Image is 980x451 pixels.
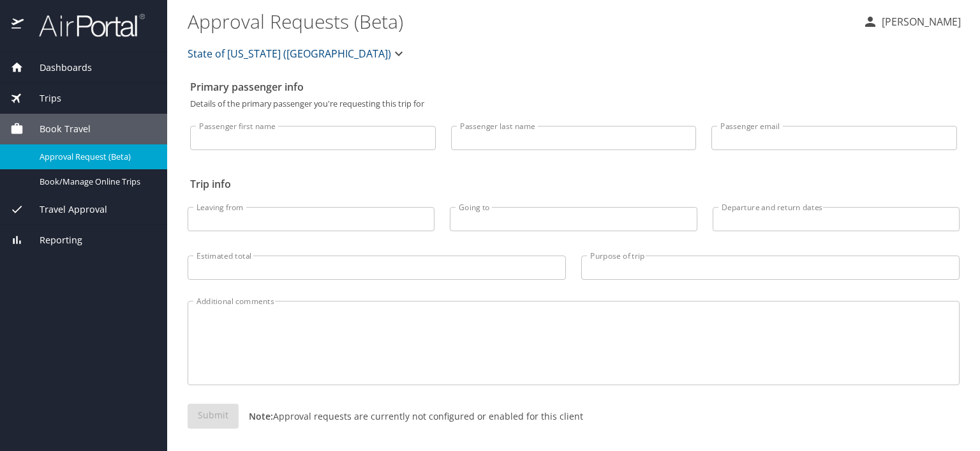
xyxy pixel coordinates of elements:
[188,45,391,63] span: State of [US_STATE] ([GEOGRAPHIC_DATA])
[24,61,92,75] span: Dashboards
[24,203,107,217] span: Travel Approval
[857,10,966,33] button: [PERSON_NAME]
[24,91,61,105] span: Trips
[24,233,82,247] span: Reporting
[182,41,412,66] button: State of [US_STATE] ([GEOGRAPHIC_DATA])
[40,151,152,163] span: Approval Request (Beta)
[188,1,852,41] h1: Approval Requests (Beta)
[11,13,25,38] img: icon-airportal.png
[239,409,583,423] p: Approval requests are currently not configured or enabled for this client
[24,122,91,136] span: Book Travel
[190,100,957,108] p: Details of the primary passenger you're requesting this trip for
[190,77,957,97] h2: Primary passenger info
[878,14,961,29] p: [PERSON_NAME]
[40,176,152,188] span: Book/Manage Online Trips
[190,174,957,194] h2: Trip info
[25,13,145,38] img: airportal-logo.png
[249,410,273,422] strong: Note:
